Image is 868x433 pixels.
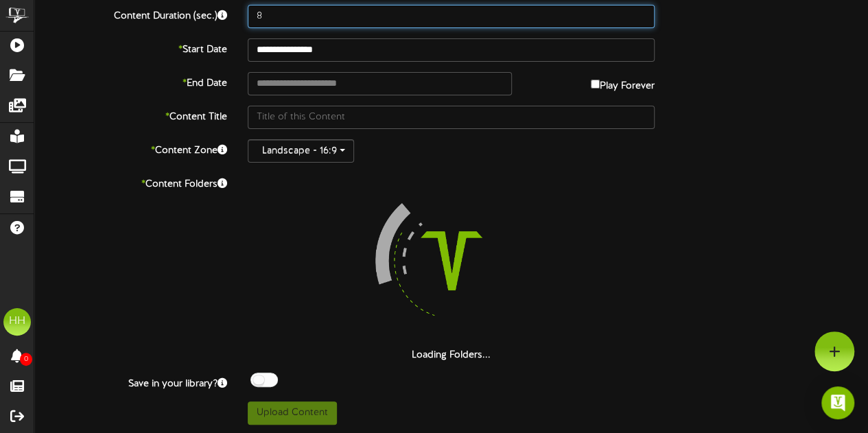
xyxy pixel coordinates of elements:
[24,38,237,57] label: Start Date
[248,401,337,425] button: Upload Content
[24,373,237,391] label: Save in your library?
[20,353,32,366] span: 0
[248,106,655,129] input: Title of this Content
[24,139,237,158] label: Content Zone
[412,350,491,360] strong: Loading Folders...
[24,173,237,191] label: Content Folders
[3,308,31,336] div: HH
[591,72,655,93] label: Play Forever
[24,5,237,23] label: Content Duration (sec.)
[248,139,354,163] button: Landscape - 16:9
[24,72,237,91] label: End Date
[821,386,854,419] div: Open Intercom Messenger
[24,106,237,124] label: Content Title
[364,173,539,349] img: loading-spinner-4.png
[591,80,600,89] input: Play Forever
